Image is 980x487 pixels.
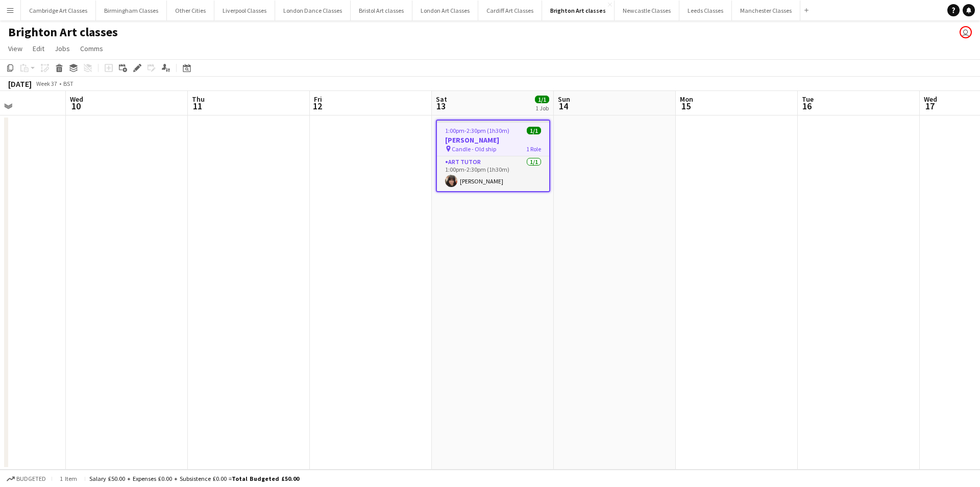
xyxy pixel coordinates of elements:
div: 1 Job [535,104,549,112]
span: 1/1 [527,127,541,134]
button: Manchester Classes [732,1,800,20]
span: View [8,44,22,53]
a: Comms [76,42,107,55]
button: Leeds Classes [679,1,732,20]
button: London Dance Classes [275,1,351,20]
span: Tue [802,95,814,104]
span: 10 [68,100,83,112]
span: Mon [680,95,693,104]
span: 1 Role [526,145,541,153]
span: Budgeted [16,475,46,482]
span: Edit [33,44,44,53]
span: Comms [80,44,103,53]
span: Jobs [55,44,70,53]
span: 12 [312,100,322,112]
button: Cardiff Art Classes [478,1,542,20]
button: Birmingham Classes [96,1,167,20]
button: Liverpool Classes [214,1,275,20]
button: Cambridge Art Classes [21,1,96,20]
div: Salary £50.00 + Expenses £0.00 + Subsistence £0.00 = [89,475,299,482]
span: Thu [192,95,205,104]
button: Newcastle Classes [615,1,679,20]
app-job-card: 1:00pm-2:30pm (1h30m)1/1[PERSON_NAME] Candle - Old ship1 RoleArt Tutor1/11:00pm-2:30pm (1h30m)[PE... [436,120,550,192]
button: London Art Classes [412,1,478,20]
span: 11 [190,100,205,112]
app-card-role: Art Tutor1/11:00pm-2:30pm (1h30m)[PERSON_NAME] [437,156,549,191]
a: Edit [29,42,48,55]
span: 1 item [56,475,81,482]
h3: [PERSON_NAME] [437,135,549,145]
span: Week 37 [34,80,59,87]
span: 1/1 [535,96,549,103]
h1: Brighton Art classes [8,25,118,40]
span: 16 [800,100,814,112]
span: Wed [70,95,83,104]
span: 15 [678,100,693,112]
span: Sat [436,95,447,104]
span: Fri [314,95,322,104]
div: [DATE] [8,79,32,89]
span: 13 [434,100,447,112]
button: Bristol Art classes [351,1,412,20]
span: Sun [558,95,570,104]
a: Jobs [51,42,74,55]
app-user-avatar: VOSH Limited [960,26,972,38]
button: Other Cities [167,1,214,20]
button: Brighton Art classes [542,1,615,20]
button: Budgeted [5,473,47,484]
span: Total Budgeted £50.00 [232,475,299,482]
span: 14 [556,100,570,112]
span: Wed [924,95,937,104]
span: 17 [922,100,937,112]
span: Candle - Old ship [452,145,496,153]
div: BST [63,80,73,87]
span: 1:00pm-2:30pm (1h30m) [445,127,509,134]
a: View [4,42,27,55]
